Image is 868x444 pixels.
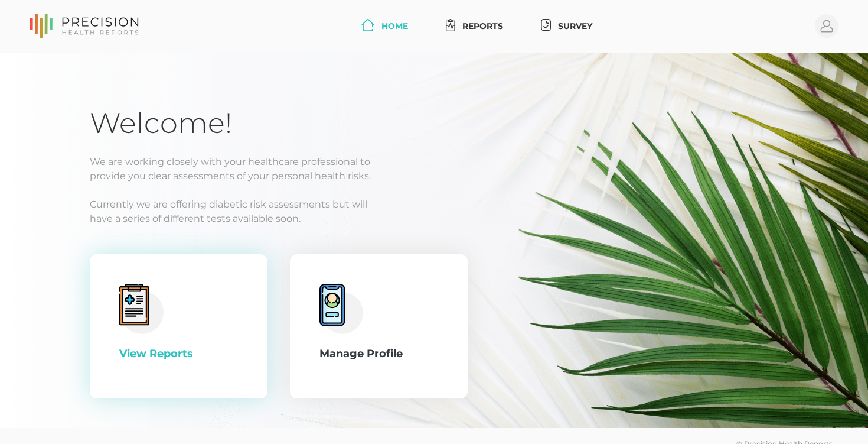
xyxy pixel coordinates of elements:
div: Manage Profile [319,346,438,362]
a: Survey [536,15,597,37]
a: Reports [441,15,508,37]
a: Home [357,15,413,37]
h1: Welcome! [90,106,778,141]
div: View Reports [119,346,238,362]
p: Currently we are offering diabetic risk assessments but will have a series of different tests ava... [90,197,778,226]
p: We are working closely with your healthcare professional to provide you clear assessments of your... [90,155,778,183]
